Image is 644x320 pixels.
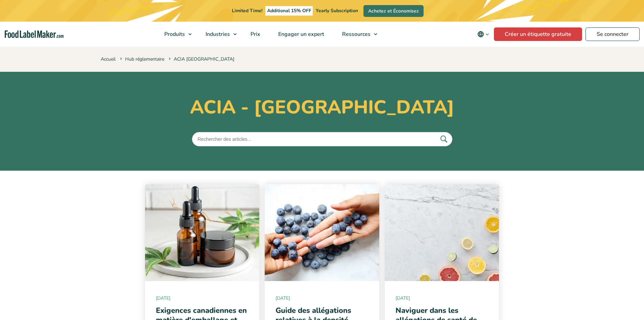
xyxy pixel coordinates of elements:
[232,7,262,14] span: Limited Time!
[265,6,313,16] span: Additional 15% OFF
[248,30,261,38] span: Prix
[333,22,381,47] a: Ressources
[167,56,234,62] span: ACIA [GEOGRAPHIC_DATA]
[276,295,368,302] span: [DATE]
[125,56,164,62] a: Hub réglementaire
[197,22,240,47] a: Industries
[276,30,325,38] span: Engager un expert
[473,27,494,41] button: Change language
[316,7,358,14] span: Yearly Subscription
[242,22,268,47] a: Prix
[162,30,186,38] span: Produits
[269,22,332,47] a: Engager un expert
[156,22,195,47] a: Produits
[192,132,452,146] input: Rechercher des articles...
[5,30,64,38] a: Food Label Maker homepage
[340,30,371,38] span: Ressources
[101,96,544,119] h1: ACIA - [GEOGRAPHIC_DATA]
[586,27,640,41] a: Se connecter
[494,27,582,41] a: Créer un étiquette gratuite
[204,30,231,38] span: Industries
[156,295,249,302] span: [DATE]
[396,295,488,302] span: [DATE]
[363,5,424,17] a: Achetez et Économisez
[101,56,116,62] a: Accueil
